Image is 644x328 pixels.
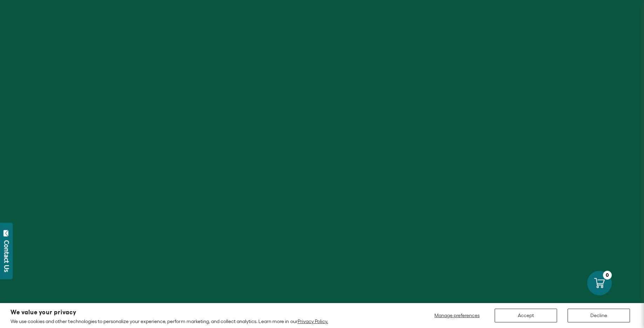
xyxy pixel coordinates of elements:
[298,319,328,324] a: Privacy Policy.
[495,309,557,322] button: Accept
[11,309,328,315] h2: We value your privacy
[434,313,480,318] span: Manage preferences
[3,240,10,272] div: Contact Us
[430,309,484,322] button: Manage preferences
[11,318,328,324] p: We use cookies and other technologies to personalize your experience, perform marketing, and coll...
[568,309,630,322] button: Decline
[603,271,612,280] div: 0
